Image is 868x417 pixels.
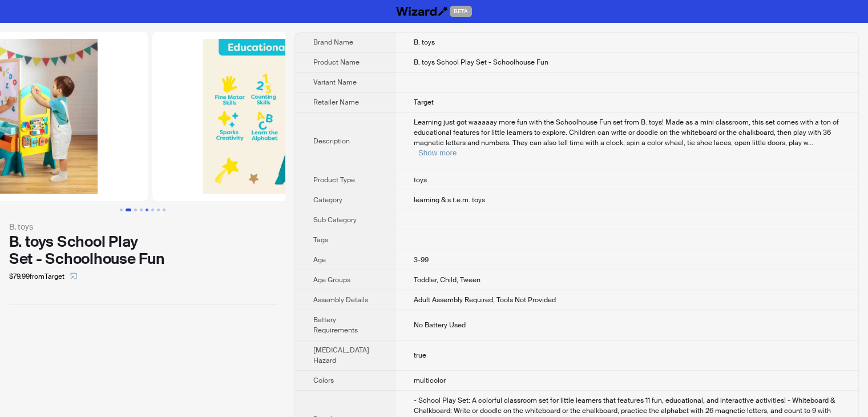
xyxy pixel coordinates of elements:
span: Variant Name [313,78,357,87]
span: ... [808,138,813,147]
span: select [70,272,77,279]
span: Age [313,255,326,264]
span: Assembly Details [313,295,368,304]
button: Expand [418,149,457,157]
span: learning & s.t.e.m. toys [414,195,485,205]
span: Colors [313,376,334,385]
span: Toddler, Child, Tween [414,275,481,284]
button: Go to slide 2 [126,209,131,211]
button: Go to slide 5 [146,209,148,211]
span: toys [414,175,427,185]
span: Brand Name [313,38,353,47]
span: Learning just got waaaaay more fun with the Schoolhouse Fun set from B. toys! Made as a mini clas... [414,118,839,147]
div: Learning just got waaaaay more fun with the Schoolhouse Fun set from B. toys! Made as a mini clas... [414,117,840,158]
span: multicolor [414,376,446,385]
span: Tags [313,235,328,244]
span: Age Groups [313,275,350,284]
span: Retailer Name [313,98,359,107]
img: B. toys School Play Set - Schoolhouse Fun image 3 [152,32,408,201]
span: Target [414,98,434,107]
button: Go to slide 6 [151,209,154,211]
div: B. toys [9,220,276,233]
span: BETA [450,6,472,17]
span: Adult Assembly Required, Tools Not Provided [414,295,556,304]
button: Go to slide 4 [140,209,143,211]
span: Description [313,137,350,146]
span: No Battery Used [414,320,466,330]
span: Battery Requirements [313,315,358,335]
button: Go to slide 8 [163,209,165,211]
button: Go to slide 7 [157,209,160,211]
button: Go to slide 1 [120,209,123,211]
span: 3-99 [414,255,429,264]
div: $79.99 from Target [9,267,276,286]
span: Sub Category [313,215,357,224]
div: B. toys School Play Set - Schoolhouse Fun [9,233,276,267]
span: Category [313,195,342,205]
span: true [414,351,426,360]
span: B. toys School Play Set - Schoolhouse Fun [414,58,548,67]
span: Product Name [313,58,360,67]
button: Go to slide 3 [134,209,137,211]
span: [MEDICAL_DATA] Hazard [313,346,369,365]
span: B. toys [414,38,435,47]
span: Product Type [313,175,355,185]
